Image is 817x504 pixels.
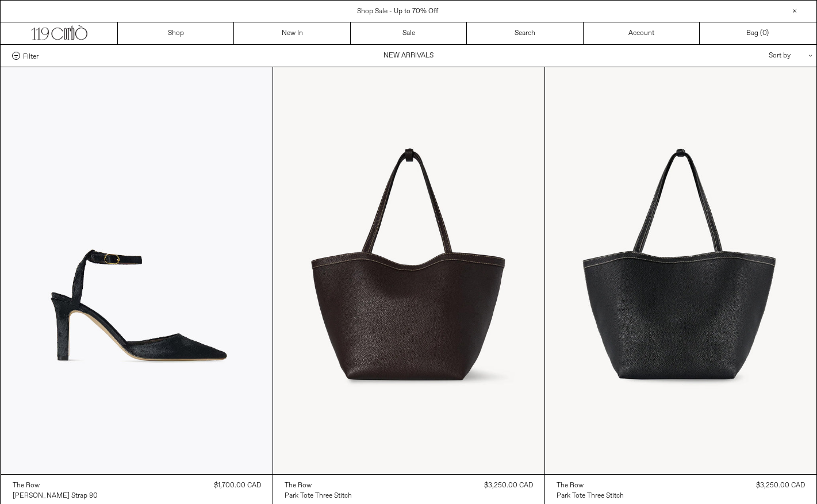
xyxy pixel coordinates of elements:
a: Sale [351,22,467,44]
a: Shop [118,22,234,44]
a: The Row [13,480,98,491]
a: Park Tote Three Stitch [557,491,624,501]
a: [PERSON_NAME] Strap 80 [13,491,98,501]
a: New In [234,22,350,44]
a: Park Tote Three Stitch [285,491,352,501]
span: Filter [23,52,39,60]
img: The Row Carla Ankle Strap [1,67,273,474]
div: Sort by [701,45,805,67]
a: Search [467,22,583,44]
a: Bag () [700,22,816,44]
a: The Row [285,480,352,491]
a: Shop Sale - Up to 70% Off [357,7,438,16]
a: Account [584,22,700,44]
img: The Row Park Tote Three Stitch [273,67,544,474]
span: 0 [762,29,766,38]
div: The Row [285,481,312,491]
div: The Row [557,481,584,491]
a: The Row [557,480,624,491]
div: $3,250.00 CAD [484,480,533,491]
div: $3,250.00 CAD [756,480,805,491]
span: ) [762,28,769,39]
img: The Row Park Tote Three Stitch [545,67,816,474]
div: $1,700.00 CAD [214,480,261,491]
div: The Row [13,481,40,491]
